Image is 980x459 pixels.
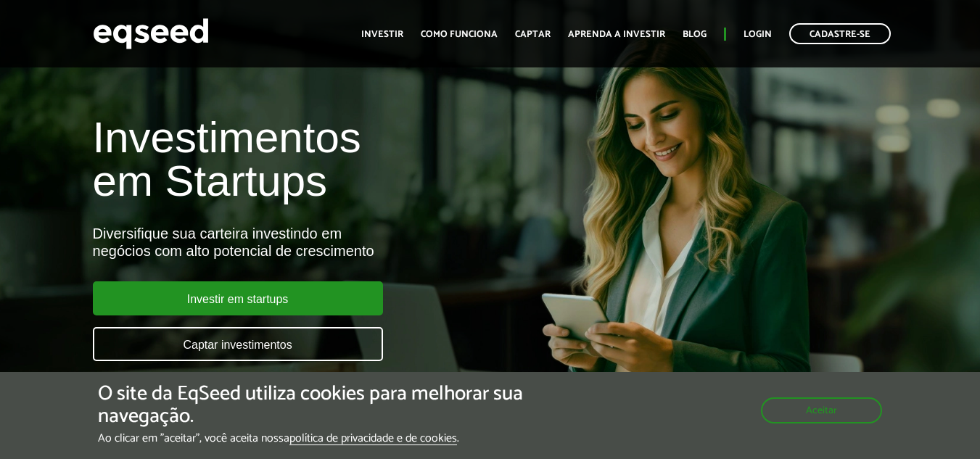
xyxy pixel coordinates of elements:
[789,23,891,44] a: Cadastre-se
[289,433,457,445] a: política de privacidade e de cookies
[744,30,772,39] a: Login
[568,30,665,39] a: Aprenda a investir
[515,30,551,39] a: Captar
[98,383,568,428] h5: O site da EqSeed utiliza cookies para melhorar sua navegação.
[98,431,568,445] p: Ao clicar em "aceitar", você aceita nossa .
[93,225,561,260] div: Diversifique sua carteira investindo em negócios com alto potencial de crescimento
[683,30,707,39] a: Blog
[93,116,561,203] h1: Investimentos em Startups
[361,30,403,39] a: Investir
[93,327,383,361] a: Captar investimentos
[421,30,498,39] a: Como funciona
[761,397,882,423] button: Aceitar
[93,281,383,315] a: Investir em startups
[93,15,209,53] img: EqSeed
